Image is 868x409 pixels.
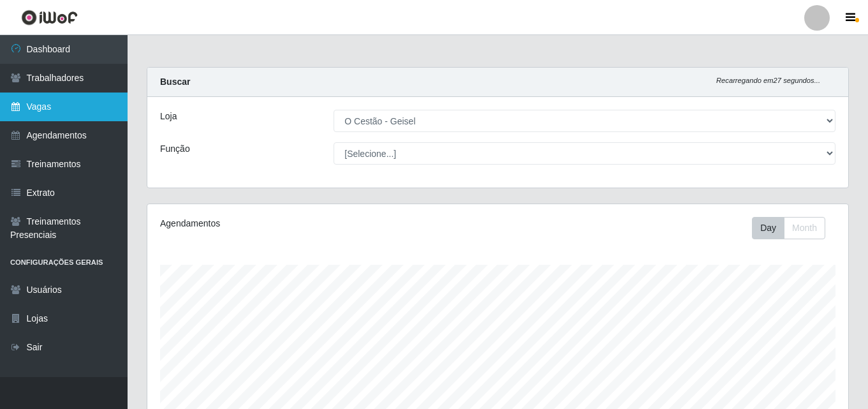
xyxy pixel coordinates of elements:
[752,217,835,239] div: Toolbar with button groups
[716,77,820,84] i: Recarregando em 27 segundos...
[160,77,190,87] strong: Buscar
[160,142,190,156] label: Função
[784,217,825,239] button: Month
[160,217,430,230] div: Agendamentos
[752,217,784,239] button: Day
[21,10,78,26] img: CoreUI Logo
[160,110,177,123] label: Loja
[752,217,825,239] div: First group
